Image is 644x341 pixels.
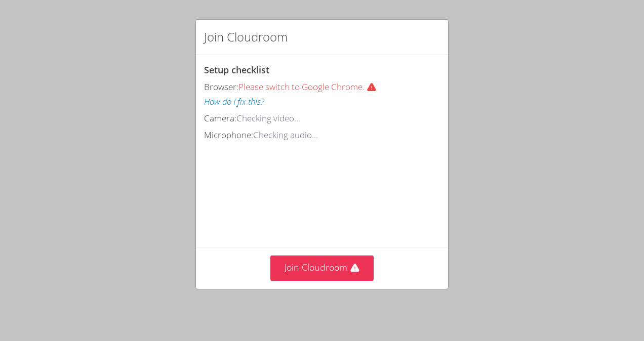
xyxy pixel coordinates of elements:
span: Microphone: [204,129,253,141]
h2: Join Cloudroom [204,28,288,46]
button: Join Cloudroom [270,255,374,280]
span: Checking audio... [253,129,318,141]
span: Please switch to Google Chrome. [238,81,381,93]
span: Camera: [204,112,236,124]
span: Setup checklist [204,64,269,76]
span: Checking video... [236,112,300,124]
span: Browser: [204,81,238,93]
button: How do I fix this? [204,95,264,109]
